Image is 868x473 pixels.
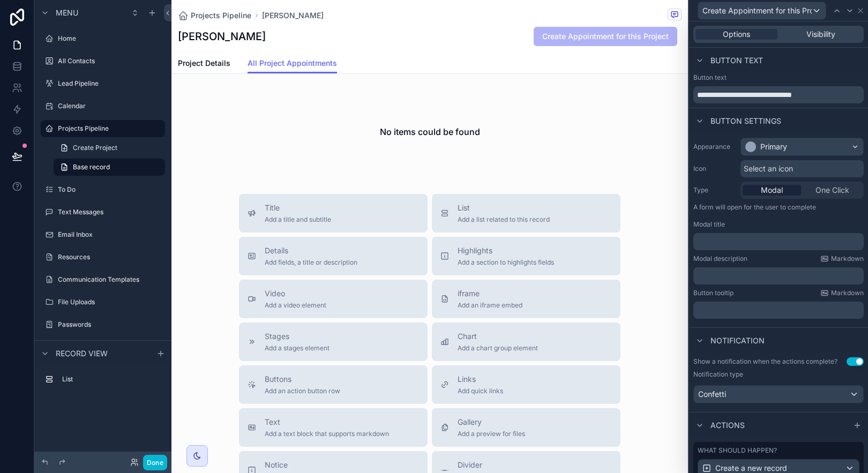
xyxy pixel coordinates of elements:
[34,366,171,399] div: scrollable content
[56,7,78,18] span: Menu
[265,387,340,395] span: Add an action button row
[265,417,389,427] span: Text
[143,455,167,470] button: Done
[458,301,522,310] span: Add an iframe embed
[432,194,620,232] button: ListAdd a list related to this record
[458,344,538,352] span: Add a chart group element
[58,102,163,110] label: Calendar
[58,34,163,43] label: Home
[432,237,620,275] button: HighlightsAdd a section to highlights fields
[693,73,727,82] label: Button text
[265,430,389,438] span: Add a text block that supports markdown
[265,331,330,342] span: Stages
[191,10,251,21] span: Projects Pipeline
[73,144,117,152] span: Create Project
[239,365,428,404] button: ButtonsAdd an action button row
[41,294,165,311] a: File Uploads
[693,220,725,229] label: Modal title
[265,288,326,299] span: Video
[744,163,793,174] span: Select an icon
[73,163,110,171] span: Base record
[432,365,620,404] button: LinksAdd quick links
[41,30,165,47] a: Home
[239,237,428,275] button: DetailsAdd fields, a title or description
[698,2,826,20] button: Create Appointment for this Project
[239,322,428,361] button: StagesAdd a stages element
[458,430,525,438] span: Add a preview for files
[265,301,326,310] span: Add a video element
[178,54,230,75] a: Project Details
[458,288,522,299] span: iframe
[820,289,864,297] a: Markdown
[54,159,165,176] a: Base record
[698,446,777,455] label: What should happen?
[710,420,745,431] span: Actions
[239,194,428,232] button: TitleAdd a title and subtitle
[41,75,165,92] a: Lead Pipeline
[58,124,159,133] label: Projects Pipeline
[693,164,736,173] label: Icon
[41,204,165,221] a: Text Messages
[693,186,736,194] label: Type
[58,79,163,88] label: Lead Pipeline
[458,202,550,213] span: List
[265,245,357,256] span: Details
[693,203,864,216] p: A form will open for the user to complete
[710,55,763,66] span: Button text
[458,331,538,342] span: Chart
[458,215,550,224] span: Add a list related to this record
[58,57,163,65] label: All Contacts
[458,245,554,256] span: Highlights
[693,289,734,297] label: Button tooltip
[458,417,525,427] span: Gallery
[432,408,620,447] button: GalleryAdd a preview for files
[693,142,736,151] label: Appearance
[58,253,163,261] label: Resources
[806,29,835,40] span: Visibility
[458,258,554,267] span: Add a section to highlights fields
[41,52,165,70] a: All Contacts
[58,320,163,329] label: Passwords
[693,357,837,366] div: Show a notification when the actions complete?
[820,254,864,263] a: Markdown
[458,387,503,395] span: Add quick links
[178,10,251,21] a: Projects Pipeline
[58,298,163,306] label: File Uploads
[265,374,340,385] span: Buttons
[262,10,324,21] a: [PERSON_NAME]
[41,316,165,333] a: Passwords
[693,370,743,379] label: Notification type
[760,141,787,152] div: Primary
[178,58,230,69] span: Project Details
[265,460,328,470] span: Notice
[265,202,331,213] span: Title
[458,460,497,470] span: Divider
[698,389,726,400] span: Confetti
[831,289,864,297] span: Markdown
[41,271,165,288] a: Communication Templates
[239,280,428,318] button: VideoAdd a video element
[710,335,765,346] span: Notification
[41,249,165,266] a: Resources
[761,185,783,196] span: Modal
[41,120,165,137] a: Projects Pipeline
[693,267,864,284] div: scrollable content
[58,208,163,216] label: Text Messages
[41,339,165,356] a: Team Chats
[248,58,337,69] span: All Project Appointments
[41,97,165,115] a: Calendar
[56,348,108,359] span: Record view
[710,116,781,126] span: Button settings
[178,29,266,44] h1: [PERSON_NAME]
[432,280,620,318] button: iframeAdd an iframe embed
[248,54,337,74] a: All Project Appointments
[58,230,163,239] label: Email Inbox
[41,226,165,243] a: Email Inbox
[239,408,428,447] button: TextAdd a text block that supports markdown
[58,275,163,284] label: Communication Templates
[265,344,330,352] span: Add a stages element
[54,139,165,156] a: Create Project
[693,385,864,403] button: Confetti
[458,374,503,385] span: Links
